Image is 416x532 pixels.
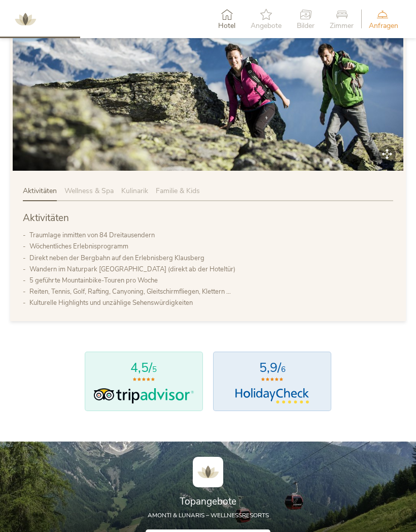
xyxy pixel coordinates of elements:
li: Wandern im Naturpark [GEOGRAPHIC_DATA] (direkt ab der Hoteltür) [29,264,393,275]
span: Familie & Kids [156,186,200,196]
img: AMONTI & LUNARIS Wellnessresort [10,4,41,35]
li: 5 geführte Mountainbike-Touren pro Woche [29,275,393,286]
img: HolidayCheck [235,388,309,403]
img: Tripadvisor [92,388,195,403]
li: Traumlage inmitten von 84 Dreitausendern [29,230,393,241]
li: Kulturelle Highlights und unzählige Sehenswürdigkeiten [29,297,393,308]
li: Reiten, Tennis, Golf, Rafting, Canyoning, Gleitschirmfliegen, Klettern … [29,286,393,297]
span: Topangebote [180,495,236,508]
span: 6 [281,364,286,374]
span: Wellness & Spa [64,186,114,196]
span: Aktivitäten [23,186,57,196]
a: AMONTI & LUNARIS Wellnessresort [10,15,41,22]
span: AMONTI & LUNARIS – Wellnessresorts [148,511,269,519]
img: AMONTI & LUNARIS Wellnessresort [193,457,223,487]
span: 4,5/ [130,359,152,377]
span: Angebote [251,22,282,29]
span: Kulinarik [121,186,148,196]
span: Hotel [218,22,235,29]
span: Aktivitäten [23,211,69,225]
span: Zimmer [330,22,354,29]
li: Wöchentliches Erlebnisprogramm [29,241,393,252]
span: 5 [152,364,157,374]
span: Bilder [297,22,315,29]
a: 5,9/6HolidayCheck [213,352,331,411]
span: 5,9/ [259,359,281,377]
li: Direkt neben der Bergbahn auf den Erlebnisberg Klausberg [29,253,393,264]
span: Anfragen [369,22,398,29]
a: 4,5/5Tripadvisor [85,352,203,411]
